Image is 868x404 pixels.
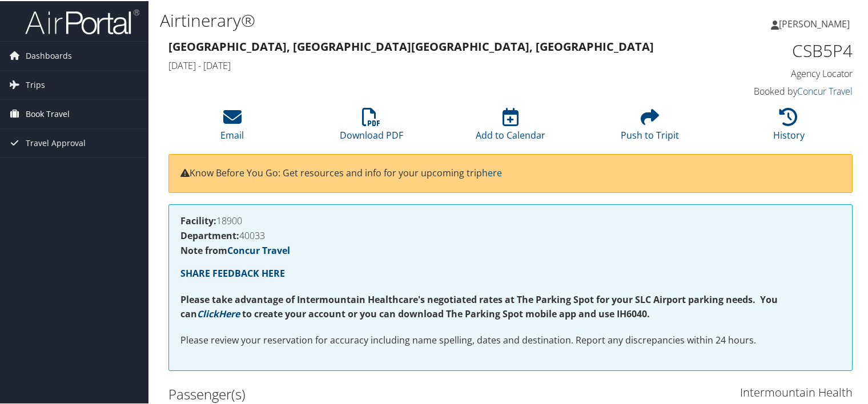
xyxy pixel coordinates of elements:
[180,266,285,278] a: SHARE FEEDBACK HERE
[168,58,677,71] h4: [DATE] - [DATE]
[168,383,502,403] h2: Passenger(s)
[160,7,628,31] h1: Airtinerary®
[180,165,841,180] p: Know Before You Go: Get resources and info for your upcoming trip
[694,84,853,96] h4: Booked by
[220,113,244,140] a: Email
[180,213,216,226] strong: Facility:
[340,113,403,140] a: Download PDF
[26,70,45,98] span: Trips
[227,243,290,256] a: Concur Travel
[694,66,853,79] h4: Agency Locator
[26,41,72,69] span: Dashboards
[219,306,240,319] a: Here
[482,165,502,178] a: here
[26,128,86,156] span: Travel Approval
[519,383,853,399] h3: Intermountain Health
[197,306,219,319] a: Click
[771,6,861,40] a: [PERSON_NAME]
[180,292,778,320] strong: Please take advantage of Intermountain Healthcare's negotiated rates at The Parking Spot for your...
[694,38,853,62] h1: CSB5P4
[779,17,850,29] span: [PERSON_NAME]
[168,38,654,53] strong: [GEOGRAPHIC_DATA], [GEOGRAPHIC_DATA] [GEOGRAPHIC_DATA], [GEOGRAPHIC_DATA]
[242,306,650,319] strong: to create your account or you can download The Parking Spot mobile app and use IH6040.
[476,113,545,140] a: Add to Calendar
[773,113,805,140] a: History
[180,243,290,256] strong: Note from
[26,99,70,127] span: Book Travel
[180,228,239,241] strong: Department:
[180,215,841,224] h4: 18900
[180,332,841,347] p: Please review your reservation for accuracy including name spelling, dates and destination. Repor...
[25,7,139,34] img: airportal-logo.png
[180,230,841,239] h4: 40033
[797,84,853,96] a: Concur Travel
[621,113,679,140] a: Push to Tripit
